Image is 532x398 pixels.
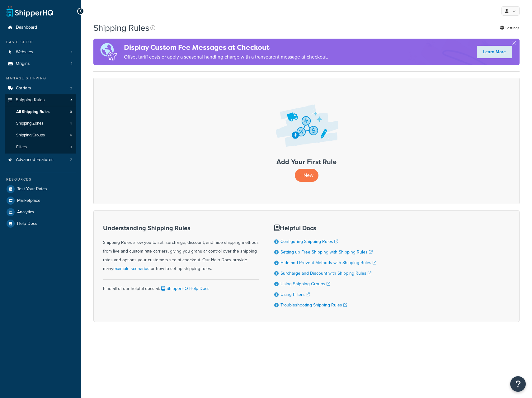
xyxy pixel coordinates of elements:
[5,94,76,106] a: Shipping Rules
[5,154,76,166] a: Advanced Features 2
[5,118,76,129] a: Shipping Zones 4
[274,225,376,231] h3: Helpful Docs
[5,46,76,58] li: Websites
[124,42,328,53] h4: Display Custom Fee Messages at Checkout
[17,198,40,203] span: Marketplace
[280,249,373,255] a: Setting up Free Shipping with Shipping Rules
[280,291,310,298] a: Using Filters
[17,210,34,215] span: Analytics
[5,177,76,182] div: Resources
[17,221,37,226] span: Help Docs
[16,157,54,163] span: Advanced Features
[5,130,76,141] li: Shipping Groups
[100,158,513,166] h3: Add Your First Rule
[93,22,149,34] h1: Shipping Rules
[16,133,45,138] span: Shipping Groups
[5,76,76,81] div: Manage Shipping
[103,225,259,273] div: Shipping Rules allow you to set, surcharge, discount, and hide shipping methods from live and cus...
[16,145,27,150] span: Filters
[5,154,76,166] li: Advanced Features
[70,86,72,91] span: 3
[5,195,76,206] a: Marketplace
[16,25,37,30] span: Dashboard
[16,50,33,55] span: Websites
[5,46,76,58] a: Websites 1
[16,109,49,115] span: All Shipping Rules
[71,50,72,55] span: 1
[113,265,149,272] a: example scenarios
[160,285,210,292] a: ShipperHQ Help Docs
[280,238,338,245] a: Configuring Shipping Rules
[5,183,76,195] a: Test Your Rates
[280,270,371,277] a: Surcharge and Discount with Shipping Rules
[5,218,76,229] a: Help Docs
[5,106,76,118] a: All Shipping Rules 0
[70,157,72,163] span: 2
[124,53,328,61] p: Offset tariff costs or apply a seasonal handling charge with a transparent message at checkout.
[5,141,76,153] li: Filters
[5,118,76,129] li: Shipping Zones
[477,46,512,58] a: Learn More
[500,24,520,32] a: Settings
[5,83,76,94] li: Carriers
[5,94,76,154] li: Shipping Rules
[93,39,124,65] img: duties-banner-06bc72dcb5fe05cb3f9472aba00be2ae8eb53ab6f0d8bb03d382ba314ac3c341.png
[16,86,31,91] span: Carriers
[16,121,43,126] span: Shipping Zones
[280,259,376,266] a: Hide and Prevent Methods with Shipping Rules
[5,106,76,118] li: All Shipping Rules
[16,61,30,66] span: Origins
[70,133,72,138] span: 4
[70,109,72,115] span: 0
[5,58,76,69] li: Origins
[5,141,76,153] a: Filters 0
[71,61,72,66] span: 1
[17,187,47,192] span: Test Your Rates
[280,281,330,287] a: Using Shipping Groups
[510,376,526,392] button: Open Resource Center
[7,5,53,17] a: ShipperHQ Home
[5,83,76,94] a: Carriers 3
[16,97,45,103] span: Shipping Rules
[5,206,76,218] a: Analytics
[103,225,259,231] h3: Understanding Shipping Rules
[70,145,72,150] span: 0
[70,121,72,126] span: 4
[5,40,76,45] div: Basic Setup
[280,302,347,308] a: Troubleshooting Shipping Rules
[5,22,76,33] a: Dashboard
[5,58,76,69] a: Origins 1
[5,130,76,141] a: Shipping Groups 4
[295,169,318,182] p: + New
[103,279,259,293] div: Find all of our helpful docs at:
